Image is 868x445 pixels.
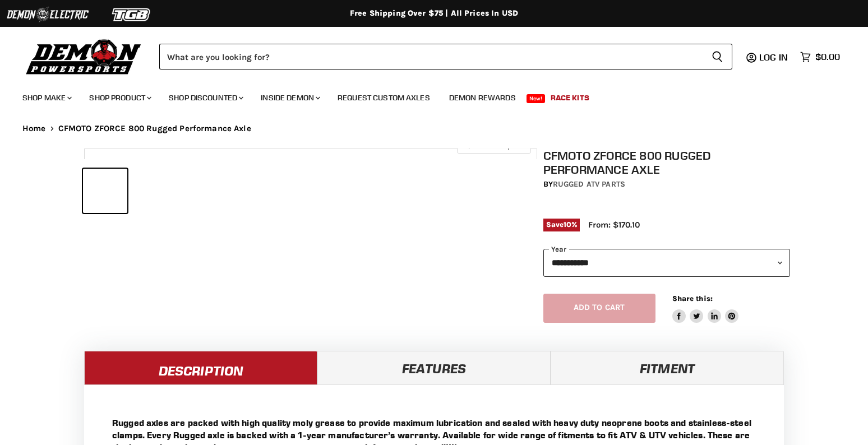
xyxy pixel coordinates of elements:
form: Product [159,44,732,69]
span: Log in [759,52,788,63]
span: $0.00 [815,52,840,62]
span: Share this: [672,294,713,303]
span: From: $170.10 [588,220,640,230]
ul: Main menu [14,82,837,109]
a: Rugged ATV Parts [553,179,625,189]
a: Description [84,351,317,384]
button: CFMOTO ZFORCE 800 Rugged Performance Axle thumbnail [274,169,318,213]
a: Home [22,124,46,133]
div: by [543,178,790,191]
button: CFMOTO ZFORCE 800 Rugged Performance Axle thumbnail [178,169,223,213]
span: 10 [564,220,571,229]
h1: CFMOTO ZFORCE 800 Rugged Performance Axle [543,149,790,177]
a: Fitment [551,351,784,384]
a: $0.00 [795,49,846,65]
span: New! [527,94,546,103]
a: Inside Demon [252,86,327,109]
a: Race Kits [542,86,598,109]
a: Shop Product [81,86,158,109]
a: Features [317,351,551,384]
a: Request Custom Axles [329,86,438,109]
input: Search [159,44,703,69]
span: CFMOTO ZFORCE 800 Rugged Performance Axle [58,124,251,133]
button: CFMOTO ZFORCE 800 Rugged Performance Axle thumbnail [131,169,175,213]
a: Demon Rewards [441,86,524,109]
a: Log in [754,52,795,62]
select: year [543,249,790,276]
button: CFMOTO ZFORCE 800 Rugged Performance Axle thumbnail [322,169,366,213]
span: Click to expand [463,141,525,150]
button: Search [703,44,732,69]
img: Demon Electric Logo 2 [6,4,90,25]
button: CFMOTO ZFORCE 800 Rugged Performance Axle thumbnail [227,169,271,213]
button: CFMOTO ZFORCE 800 Rugged Performance Axle thumbnail [370,169,414,213]
img: TGB Logo 2 [90,4,174,25]
a: Shop Discounted [160,86,250,109]
span: Save % [543,219,580,231]
button: CFMOTO ZFORCE 800 Rugged Performance Axle thumbnail [83,169,127,213]
aside: Share this: [672,294,739,323]
a: Shop Make [14,86,79,109]
img: Demon Powersports [22,36,145,76]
